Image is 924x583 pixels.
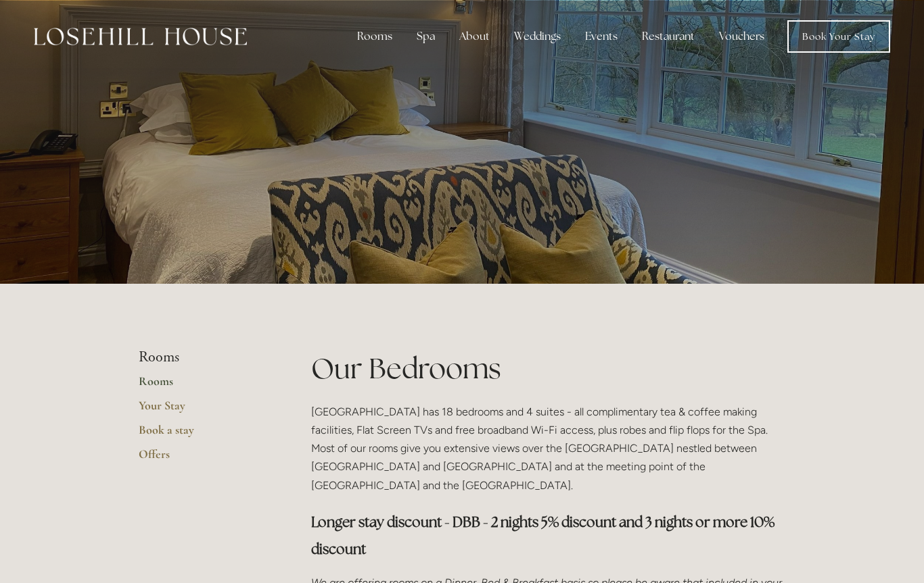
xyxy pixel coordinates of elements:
[406,23,446,50] div: Spa
[346,23,403,50] div: Rooms
[139,398,268,422] a: Your Stay
[34,28,247,45] img: Losehill House
[503,23,572,50] div: Weddings
[448,23,501,50] div: About
[574,23,628,50] div: Events
[787,20,890,53] a: Book Your Stay
[311,513,777,558] strong: Longer stay discount - DBB - 2 nights 5% discount and 3 nights or more 10% discount
[139,349,268,366] li: Rooms
[311,349,785,388] h1: Our Bedrooms
[708,23,775,50] a: Vouchers
[311,403,785,495] p: [GEOGRAPHIC_DATA] has 18 bedrooms and 4 suites - all complimentary tea & coffee making facilities...
[139,374,268,398] a: Rooms
[631,23,706,50] div: Restaurant
[139,447,268,471] a: Offers
[139,422,268,447] a: Book a stay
